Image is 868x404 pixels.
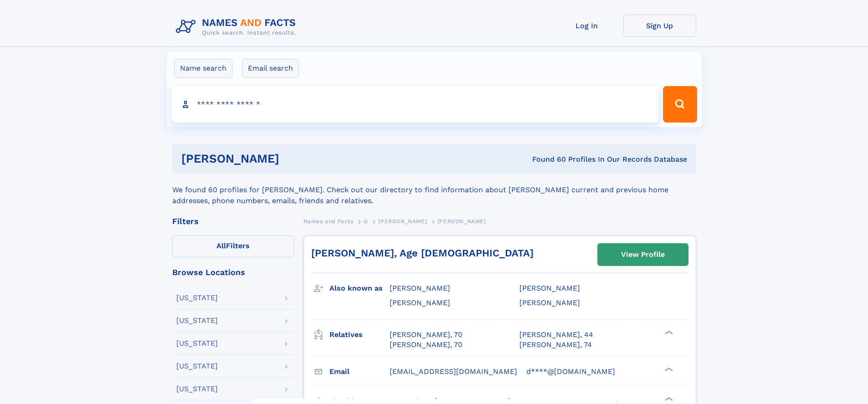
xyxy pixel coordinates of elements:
h3: Also known as [329,281,390,296]
span: [PERSON_NAME] [390,298,450,307]
button: Search Button [663,86,697,123]
a: G [364,215,368,227]
span: [PERSON_NAME] [519,284,580,292]
span: [PERSON_NAME] [519,298,580,307]
label: Email search [242,59,299,78]
div: [US_STATE] [176,363,218,370]
div: [US_STATE] [176,294,218,302]
a: [PERSON_NAME], 70 [390,330,462,340]
a: Log In [550,15,623,37]
span: [PERSON_NAME] [390,284,450,292]
h3: Email [329,364,390,379]
div: We found 60 profiles for [PERSON_NAME]. Check out our directory to find information about [PERSON... [172,174,696,206]
a: [PERSON_NAME], 74 [519,340,592,350]
div: ❯ [663,396,673,402]
img: Logo Names and Facts [172,15,303,39]
div: Browse Locations [172,268,294,276]
a: Names and Facts [303,215,354,227]
div: View Profile [621,244,665,265]
h1: [PERSON_NAME] [181,153,406,164]
input: search input [171,86,659,123]
a: [PERSON_NAME], 44 [519,330,593,340]
div: Filters [172,217,294,225]
div: ❯ [663,329,673,335]
span: [EMAIL_ADDRESS][DOMAIN_NAME] [390,367,517,376]
div: Found 60 Profiles In Our Records Database [406,154,687,164]
span: All [216,241,226,250]
a: [PERSON_NAME] [378,215,427,227]
div: ❯ [663,366,673,372]
label: Name search [174,59,232,78]
div: [US_STATE] [176,340,218,347]
span: [PERSON_NAME] [437,218,486,225]
a: [PERSON_NAME], 70 [390,340,462,350]
span: [PERSON_NAME] [378,218,427,225]
div: [US_STATE] [176,317,218,324]
label: Filters [172,235,294,257]
a: View Profile [598,244,688,266]
div: [US_STATE] [176,385,218,393]
h3: Relatives [329,327,390,343]
a: [PERSON_NAME], Age [DEMOGRAPHIC_DATA] [311,247,534,259]
a: Sign Up [623,15,696,37]
span: G [364,218,368,225]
